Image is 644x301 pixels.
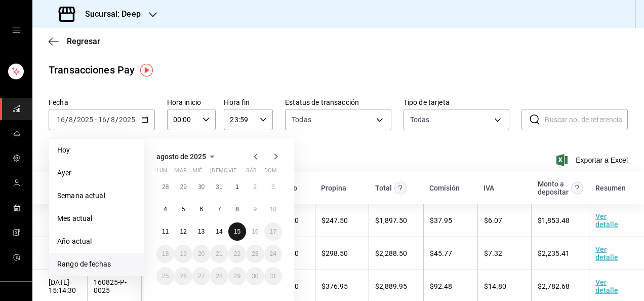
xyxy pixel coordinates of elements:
[192,200,210,218] button: 6 de agosto de 2025
[199,206,203,213] abbr: 6 de agosto de 2025
[430,216,452,224] span: $ 37.95
[156,153,206,161] span: agosto de 2025
[234,228,240,235] abbr: 15 de agosto de 2025
[156,178,174,196] button: 28 de julio de 2025
[228,178,246,196] button: 1 de agosto de 2025
[246,245,264,263] button: 23 de agosto de 2025
[571,182,583,194] svg: Este es el monto resultante del total pagado menos comisión e IVA. Esta será la parte que se depo...
[216,250,222,257] abbr: 21 de agosto de 2025
[253,183,257,191] abbr: 2 de agosto de 2025
[228,267,246,285] button: 29 de agosto de 2025
[264,167,277,178] abbr: domingo
[235,206,239,213] abbr: 8 de agosto de 2025
[216,273,222,280] abbr: 28 de agosto de 2025
[49,36,100,46] button: Regresar
[270,228,276,235] abbr: 17 de agosto de 2025
[595,212,618,229] a: Ver detalle
[210,222,228,241] button: 14 de agosto de 2025
[285,99,391,106] label: Estatus de transacción
[162,273,169,280] abbr: 25 de agosto de 2025
[56,116,65,124] input: --
[12,26,20,34] button: open drawer
[375,282,407,290] span: $ 2,889.95
[270,273,276,280] abbr: 31 de agosto de 2025
[264,178,282,196] button: 3 de agosto de 2025
[67,36,100,46] span: Regresar
[174,167,186,178] abbr: martes
[375,184,392,192] div: Total
[484,216,502,224] span: $ 6.07
[595,278,618,294] a: Ver detalle
[558,154,628,166] button: Exportar a Excel
[162,183,169,191] abbr: 28 de julio de 2025
[180,250,186,257] abbr: 19 de agosto de 2025
[198,273,205,280] abbr: 27 de agosto de 2025
[107,116,110,124] span: /
[484,184,494,192] div: IVA
[156,222,174,241] button: 11 de agosto de 2025
[538,249,570,257] span: $ 2,235.41
[32,237,87,270] td: [DATE] 15:10:08
[228,167,236,178] abbr: viernes
[118,116,136,124] input: ----
[180,183,186,191] abbr: 29 de julio de 2025
[174,200,192,218] button: 5 de agosto de 2025
[198,183,205,191] abbr: 30 de julio de 2025
[252,250,258,257] abbr: 23 de agosto de 2025
[68,116,73,124] input: --
[246,178,264,196] button: 2 de agosto de 2025
[57,145,136,156] span: Hoy
[167,99,216,106] label: Hora inicio
[595,184,626,192] div: Resumen
[210,178,228,196] button: 31 de julio de 2025
[246,267,264,285] button: 30 de agosto de 2025
[57,236,136,247] span: Año actual
[76,116,94,124] input: ----
[430,282,452,290] span: $ 92.48
[192,245,210,263] button: 20 de agosto de 2025
[484,249,502,257] span: $ 7.32
[210,245,228,263] button: 21 de agosto de 2025
[394,182,407,194] svg: Este monto equivale al total pagado por el comensal antes de aplicar Comisión e IVA.
[375,249,407,257] span: $ 2,288.50
[210,167,270,178] abbr: jueves
[192,167,202,178] abbr: miércoles
[224,99,273,106] label: Hora fin
[538,282,570,290] span: $ 2,782.68
[321,184,346,192] div: Propina
[252,273,258,280] abbr: 30 de agosto de 2025
[234,273,240,280] abbr: 29 de agosto de 2025
[174,245,192,263] button: 19 de agosto de 2025
[484,282,506,290] span: $ 14.80
[595,245,618,261] a: Ver detalle
[228,222,246,241] button: 15 de agosto de 2025
[210,200,228,218] button: 7 de agosto de 2025
[192,178,210,196] button: 30 de julio de 2025
[228,245,246,263] button: 22 de agosto de 2025
[162,250,169,257] abbr: 18 de agosto de 2025
[65,116,68,124] span: /
[115,116,118,124] span: /
[57,259,136,270] span: Rango de fechas
[180,228,186,235] abbr: 12 de agosto de 2025
[321,216,348,224] span: $ 247.50
[246,167,257,178] abbr: sábado
[57,191,136,201] span: Semana actual
[110,116,115,124] input: --
[270,206,276,213] abbr: 10 de agosto de 2025
[429,184,460,192] div: Comisión
[182,206,185,213] abbr: 5 de agosto de 2025
[264,267,282,285] button: 31 de agosto de 2025
[246,222,264,241] button: 16 de agosto de 2025
[321,249,348,257] span: $ 298.50
[216,183,222,191] abbr: 31 de julio de 2025
[57,168,136,178] span: Ayer
[98,116,107,124] input: --
[156,150,218,163] button: agosto de 2025
[404,99,510,106] label: Tipo de tarjeta
[246,200,264,218] button: 9 de agosto de 2025
[218,206,221,213] abbr: 7 de agosto de 2025
[156,245,174,263] button: 18 de agosto de 2025
[174,178,192,196] button: 29 de julio de 2025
